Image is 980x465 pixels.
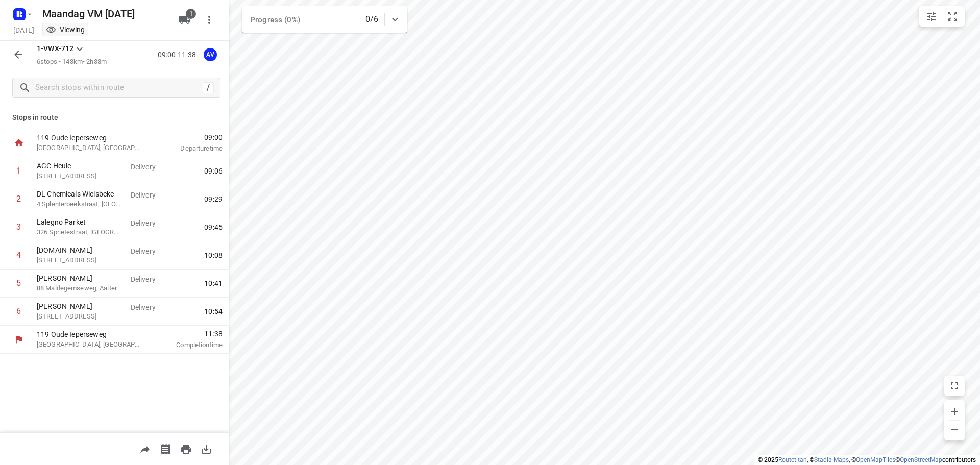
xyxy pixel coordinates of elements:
span: — [131,312,136,320]
p: Completion time [155,340,223,350]
a: OpenMapTiles [856,456,895,463]
p: Delivery [131,302,168,312]
div: 2 [16,194,21,204]
span: 09:06 [204,166,223,176]
p: [STREET_ADDRESS] [37,311,122,322]
p: [GEOGRAPHIC_DATA], [GEOGRAPHIC_DATA] [37,339,143,350]
p: 4 Splenterbeekstraat, Wielsbeke [37,199,122,209]
span: — [131,228,136,236]
div: 5 [16,278,21,288]
div: Progress (0%)0/6 [242,6,407,33]
p: 34 Prijkelstraat, Nazareth-De Pinte [37,255,122,265]
span: — [131,200,136,208]
span: Download route [196,444,216,453]
p: 119 Oude Ieperseweg [37,133,143,143]
p: AGC Heule [37,161,122,171]
p: Departure time [155,143,223,154]
p: 326 Sprietestraat, Waregem [37,227,122,237]
div: small contained button group [919,6,965,27]
a: OpenStreetMap [900,456,942,463]
p: Delivery [131,162,168,172]
span: 10:41 [204,278,223,288]
p: 119 Oude Ieperseweg [37,329,143,339]
span: 09:00 [155,132,223,142]
p: 1-VWX-712 [37,43,73,54]
span: 09:29 [204,194,223,204]
div: 3 [16,222,21,232]
p: [PERSON_NAME] [37,301,122,311]
p: Lalegno Parket [37,217,122,227]
span: — [131,172,136,180]
div: 4 [16,250,21,260]
span: Share route [135,444,155,453]
li: © 2025 , © , © © contributors [758,456,976,463]
button: Fit zoom [942,6,963,27]
p: 375 Izegemsestraat, Kortrijk [37,171,122,181]
a: Routetitan [778,456,807,463]
button: Map settings [921,6,942,27]
span: 10:54 [204,306,223,316]
span: 1 [186,9,196,19]
p: 88 Maldegemseweg, Aalter [37,283,122,293]
span: Print shipping labels [155,444,176,453]
div: / [203,82,214,93]
input: Search stops within route [35,80,203,96]
p: Delivery [131,190,168,200]
span: 10:08 [204,250,223,260]
p: DL Chemicals Wielsbeke [37,189,122,199]
span: — [131,256,136,264]
span: Print route [176,444,196,453]
p: [DOMAIN_NAME] [37,245,122,255]
p: Delivery [131,274,168,284]
div: 1 [16,166,21,176]
span: — [131,284,136,292]
p: [GEOGRAPHIC_DATA], [GEOGRAPHIC_DATA] [37,143,143,153]
span: Assigned to Axel Verzele [200,50,220,59]
p: 09:00-11:38 [158,50,200,60]
div: 6 [16,306,21,316]
span: 11:38 [155,329,223,339]
p: Stops in route [12,112,216,123]
p: 0/6 [365,13,378,26]
div: You are currently in view mode. To make any changes, go to edit project. [46,25,85,35]
p: [PERSON_NAME] [37,273,122,283]
a: Stadia Maps [814,456,849,463]
p: Delivery [131,246,168,256]
p: Delivery [131,218,168,228]
span: Progress (0%) [250,15,300,25]
button: 1 [175,10,195,30]
p: 6 stops • 143km • 2h38m [37,57,107,67]
span: 09:45 [204,222,223,232]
